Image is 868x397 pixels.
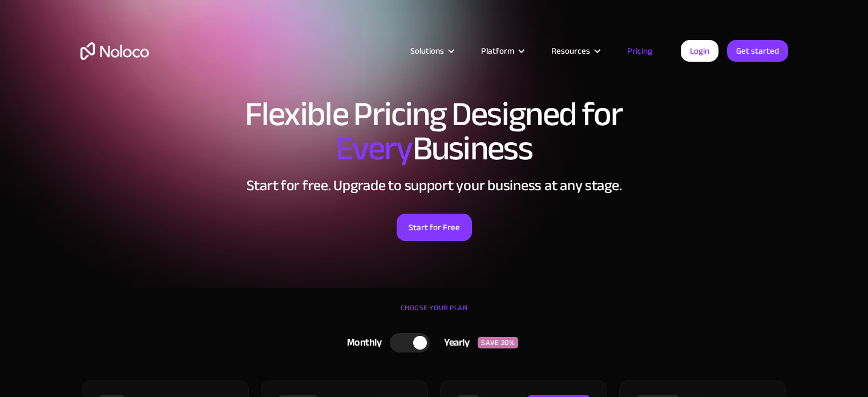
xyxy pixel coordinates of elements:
div: Platform [481,43,514,58]
div: Resources [537,43,613,58]
div: Platform [467,43,537,58]
a: Get started [727,40,788,62]
a: Start for Free [397,214,472,241]
div: Resources [551,43,590,58]
span: Every [336,117,413,181]
div: Yearly [430,334,478,351]
h1: Flexible Pricing Designed for Business [80,97,788,166]
div: Monthly [333,334,390,351]
div: Solutions [410,43,444,58]
div: Solutions [396,43,467,58]
a: home [80,42,149,60]
div: CHOOSE YOUR PLAN [80,299,788,328]
h2: Start for free. Upgrade to support your business at any stage. [80,177,788,194]
a: Pricing [613,43,667,58]
a: Login [681,40,718,62]
div: SAVE 20% [478,337,518,348]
